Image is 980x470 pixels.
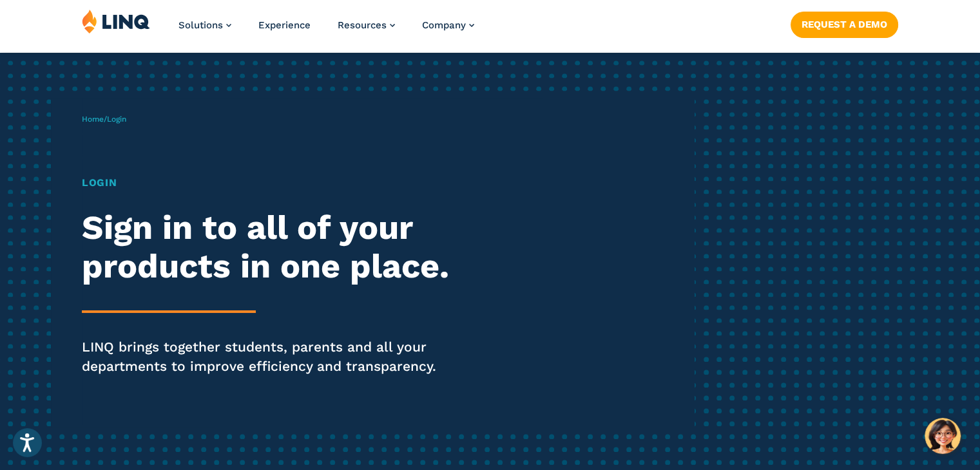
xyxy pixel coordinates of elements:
nav: Primary Navigation [178,9,474,52]
a: Experience [258,19,311,31]
a: Request a Demo [791,12,898,37]
nav: Button Navigation [791,9,898,37]
a: Company [422,19,474,31]
a: Home [82,115,104,124]
p: LINQ brings together students, parents and all your departments to improve efficiency and transpa... [82,337,459,376]
span: Resources [338,19,387,31]
span: Login [107,115,126,124]
span: / [82,115,126,124]
h2: Sign in to all of your products in one place. [82,209,459,286]
img: LINQ | K‑12 Software [82,9,150,33]
a: Solutions [178,19,231,31]
a: Resources [338,19,395,31]
button: Hello, have a question? Let’s chat. [925,418,961,454]
span: Solutions [178,19,223,31]
h1: Login [82,175,459,191]
span: Company [422,19,466,31]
